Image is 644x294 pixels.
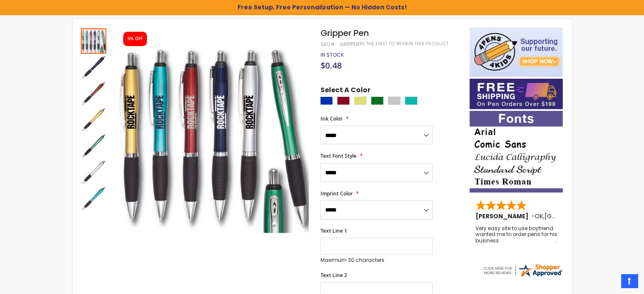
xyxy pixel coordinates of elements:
[320,27,368,39] span: Gripper Pen
[574,271,644,294] iframe: Google Customer Reviews
[359,41,448,47] a: Be the first to review this product
[320,51,343,58] span: In stock
[470,111,563,192] img: font-personalization-examples
[81,80,107,106] div: Gripper Pen
[320,272,347,279] span: Text Line 2
[470,27,563,77] img: 4pens 4 kids
[482,263,563,278] img: 4pens.com widget logo
[81,185,106,211] div: Gripper Pen
[81,27,107,54] div: Gripper Pen
[127,36,143,42] div: 5% OFF
[320,190,352,197] span: Imprint Color
[320,227,347,234] span: Text Line 1
[81,54,107,80] div: Gripper Pen
[544,212,607,220] span: [GEOGRAPHIC_DATA]
[339,41,359,48] div: Gripper
[81,81,106,106] img: Gripper Pen
[81,133,106,159] img: Gripper Pen
[475,225,558,244] div: Very easy site to use boyfriend wanted me to order pens for his business
[320,152,356,159] span: Text Font Style
[320,96,333,105] div: Blue
[320,257,433,264] p: Maximum 30 characters
[470,79,563,109] img: Free shipping on orders over $199
[81,132,107,159] div: Gripper Pen
[482,272,563,280] a: 4pens.com certificate URL
[475,212,531,220] span: [PERSON_NAME]
[320,85,370,97] span: Select A Color
[354,96,367,105] div: Gold
[81,107,106,132] img: Gripper Pen
[115,40,309,233] img: Gripper Pen
[81,106,107,132] div: Gripper Pen
[371,96,384,105] div: Green
[81,159,106,185] img: Gripper Pen
[320,115,342,122] span: Ink Color
[320,60,341,71] span: $0.48
[337,96,350,105] div: Burgundy
[531,212,607,220] span: - ,
[320,52,343,58] div: Availability
[405,96,417,105] div: Teal
[388,96,401,105] div: Silver
[535,212,543,220] span: OK
[81,159,107,185] div: Gripper Pen
[81,55,106,80] img: Gripper Pen
[81,186,106,211] img: Gripper Pen
[320,41,336,48] strong: SKU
